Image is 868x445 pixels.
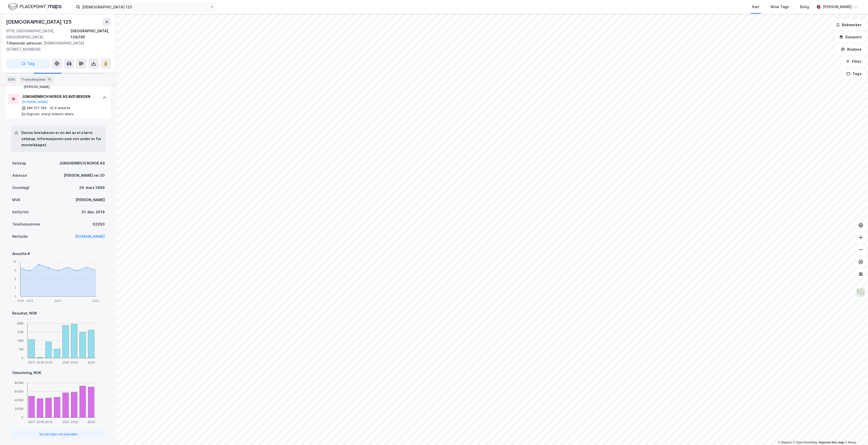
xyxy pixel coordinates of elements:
[87,361,95,365] tspan: 2024
[14,390,23,393] tspan: 600M
[6,58,50,69] button: Tag
[19,76,54,83] div: Transaksjoner
[21,130,102,148] div: Denne leietakeren er en del av et større selskap. Informasjonen som vist under er for morselskapet.
[79,185,105,191] div: 24. mars 1969
[17,330,23,334] tspan: 21M
[12,233,28,240] div: Nettside
[21,416,23,419] tspan: 0
[81,209,105,215] div: 31. des. 2019
[17,339,23,343] tspan: 14M
[778,441,792,444] a: Mapbox
[12,172,27,179] div: Adresse
[823,4,852,10] div: [PERSON_NAME]
[856,288,866,297] img: Z
[771,4,789,10] div: Mine Tags
[832,20,866,30] button: Bokmerker
[45,361,52,365] tspan: 2019
[55,299,61,302] tspan: 2021
[6,18,73,26] div: [DEMOGRAPHIC_DATA] 125
[93,221,105,227] div: 02350
[26,299,33,302] tspan: 2019
[12,221,40,227] div: Telefonnummer
[47,77,52,82] div: 10
[22,94,97,100] div: JUNGHEINRICH NORGE AS AVD BERGEN
[12,310,105,316] div: Resultat, NOK
[6,41,44,45] span: Tilhørende adresser:
[12,185,30,191] div: Grunnlagt
[13,260,16,263] tspan: 12
[14,278,16,281] tspan: 6
[37,420,44,424] tspan: 2018
[793,441,818,444] a: OpenStreetMap
[752,4,759,10] div: Kart
[19,347,23,351] tspan: 7M
[14,295,16,298] tspan: 0
[37,361,44,365] tspan: 2018
[55,106,70,110] div: 9 ansatte
[6,40,107,52] div: [DEMOGRAPHIC_DATA][STREET_ADDRESS]
[71,420,78,424] tspan: 2022
[64,172,105,179] div: [PERSON_NAME] vei 30
[842,69,866,79] button: Tags
[27,106,47,110] div: 986 517 790
[62,420,69,424] tspan: 2021
[6,28,70,40] div: 5179, [GEOGRAPHIC_DATA], [GEOGRAPHIC_DATA]
[92,299,99,302] tspan: 2022
[6,76,17,83] div: ESG
[14,381,23,385] tspan: 800M
[12,430,105,438] button: Vis detaljer om leietaker
[8,2,62,11] img: logo.f888ab2527a4732fd821a326f86c7f29.svg
[15,286,16,289] tspan: 3
[87,420,95,424] tspan: 2024
[819,441,844,444] a: Improve this map
[15,407,23,411] tspan: 200M
[843,421,868,445] iframe: Chat Widget
[75,234,105,239] a: [DOMAIN_NAME]
[12,251,105,257] div: Ansatte #
[17,321,23,325] tspan: 28M
[12,160,26,166] div: Selskap
[76,197,105,203] div: [PERSON_NAME]
[28,420,35,424] tspan: 2017
[28,361,35,365] tspan: 2017
[14,398,23,402] tspan: 400M
[21,356,23,360] tspan: 0
[80,3,210,11] input: Søk på adresse, matrikkel, gårdeiere, leietakere eller personer
[17,299,24,302] tspan: 2018
[12,197,20,203] div: MVA
[14,269,16,272] tspan: 9
[835,32,866,42] button: Datasett
[836,44,866,54] button: Analyse
[45,420,52,424] tspan: 2019
[71,361,78,365] tspan: 2022
[62,361,69,365] tspan: 2021
[12,370,105,376] div: Omsetning, NOK
[59,160,105,166] div: JUNGHEINRICH NORGE AS
[22,100,48,104] button: [DOMAIN_NAME]
[12,209,29,215] div: Innflyttet
[842,56,866,67] button: Filter
[70,28,111,40] div: [GEOGRAPHIC_DATA], 139/195
[27,112,74,116] div: Engrosh. utstyr industri ellers
[800,4,809,10] div: Bolig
